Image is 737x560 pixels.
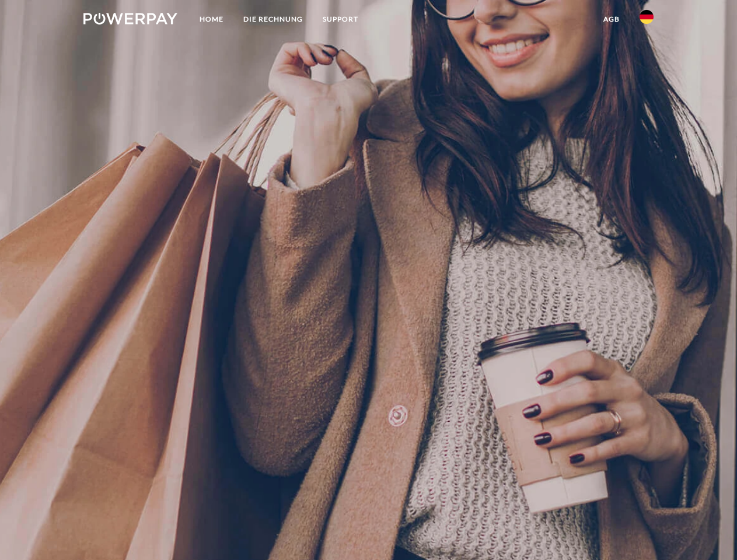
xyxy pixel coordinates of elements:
[83,13,177,24] img: logo-powerpay-white.svg
[640,10,654,24] img: de
[313,9,368,30] a: SUPPORT
[233,9,313,30] a: DIE RECHNUNG
[190,9,233,30] a: Home
[593,9,630,30] a: agb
